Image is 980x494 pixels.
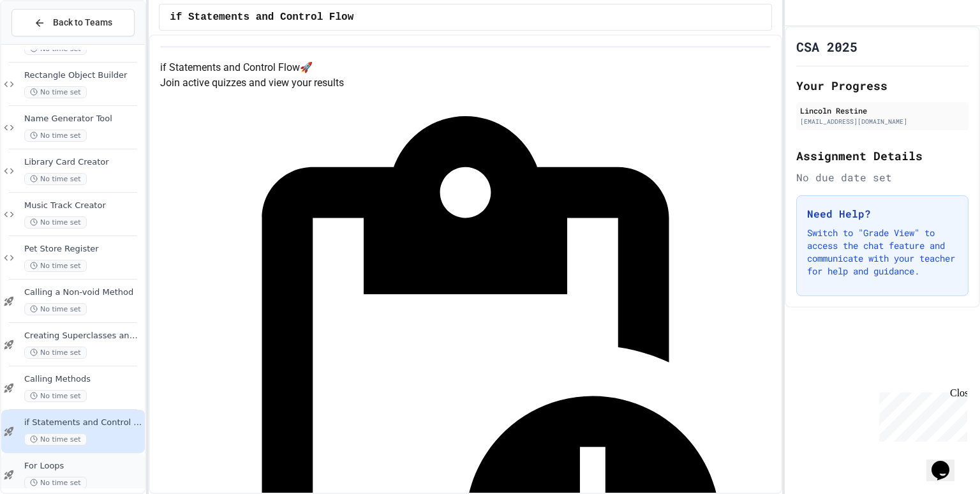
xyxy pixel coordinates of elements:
[800,117,965,126] div: [EMAIL_ADDRESS][DOMAIN_NAME]
[24,244,142,255] span: Pet Store Register
[807,206,958,221] h3: Need Help?
[796,147,969,165] h2: Assignment Details
[24,331,142,341] span: Creating Superclasses and Subclasses
[11,9,135,36] button: Back to Teams
[800,105,965,116] div: Lincoln Restine
[24,200,142,211] span: Music Track Creator
[24,417,142,428] span: if Statements and Control Flow
[160,75,771,91] p: Join active quizzes and view your results
[24,461,142,472] span: For Loops
[796,77,969,94] h2: Your Progress
[24,347,87,359] span: No time set
[24,303,87,315] span: No time set
[24,374,142,385] span: Calling Methods
[24,130,87,142] span: No time set
[170,10,353,25] span: if Statements and Control Flow
[53,16,112,29] span: Back to Teams
[24,86,87,98] span: No time set
[874,387,967,442] iframe: chat widget
[24,173,87,185] span: No time set
[926,443,967,481] iframe: chat widget
[24,114,142,124] span: Name Generator Tool
[796,38,857,56] h1: CSA 2025
[24,477,87,489] span: No time set
[24,433,87,445] span: No time set
[796,170,969,185] div: No due date set
[807,227,958,278] p: Switch to "Grade View" to access the chat feature and communicate with your teacher for help and ...
[5,5,88,81] div: Chat with us now!Close
[24,70,142,81] span: Rectangle Object Builder
[24,390,87,402] span: No time set
[24,157,142,168] span: Library Card Creator
[24,287,142,298] span: Calling a Non-void Method
[24,216,87,228] span: No time set
[160,60,771,75] h4: if Statements and Control Flow 🚀
[24,260,87,272] span: No time set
